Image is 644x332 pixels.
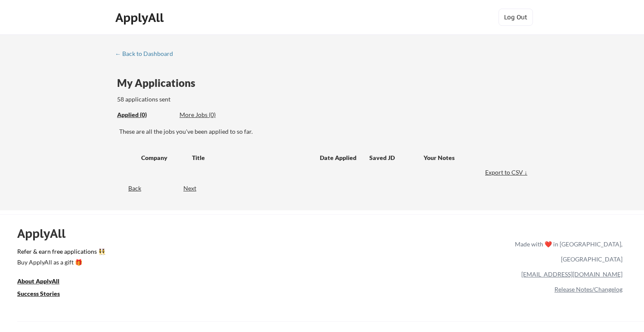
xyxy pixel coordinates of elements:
a: ← Back to Dashboard [115,50,180,59]
div: ApplyAll [17,226,75,241]
div: My Applications [117,78,202,88]
div: Applied (0) [117,111,173,119]
div: Company [141,154,184,162]
a: Release Notes/Changelog [554,286,622,293]
div: Saved JD [369,150,424,165]
div: Export to CSV ↓ [485,168,529,177]
div: Date Applied [320,154,358,162]
div: Back [115,184,141,193]
a: Buy ApplyAll as a gift 🎁 [17,258,103,268]
div: ApplyAll [115,10,166,25]
div: More Jobs (0) [180,111,243,119]
u: Success Stories [17,290,60,297]
a: Refer & earn free applications 👯‍♀️ [17,249,335,258]
a: [EMAIL_ADDRESS][DOMAIN_NAME] [521,271,622,278]
div: ← Back to Dashboard [115,51,180,57]
a: About ApplyAll [17,277,71,287]
div: Made with ❤️ in [GEOGRAPHIC_DATA], [GEOGRAPHIC_DATA] [511,237,622,267]
div: These are all the jobs you've been applied to so far. [117,111,173,120]
div: These are job applications we think you'd be a good fit for, but couldn't apply you to automatica... [180,111,243,120]
button: Log Out [498,9,533,26]
div: Title [192,154,312,162]
u: About ApplyAll [17,277,59,285]
div: These are all the jobs you've been applied to so far. [119,127,529,136]
div: Next [183,184,206,193]
div: 58 applications sent [117,95,284,104]
a: Success Stories [17,289,71,300]
div: Buy ApplyAll as a gift 🎁 [17,259,103,265]
div: Your Notes [424,154,522,162]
